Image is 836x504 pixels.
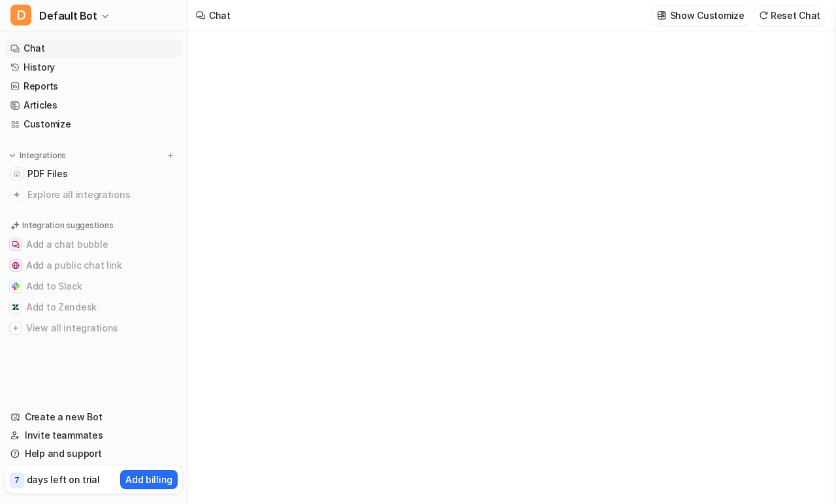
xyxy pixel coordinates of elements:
[14,475,20,486] p: 7
[209,8,231,22] div: Chat
[5,445,182,463] a: Help and support
[5,234,182,255] button: Add a chat bubbleAdd a chat bubble
[8,151,17,160] img: expand menu
[12,261,20,269] img: Add a public chat link
[10,188,24,201] img: explore all integrations
[13,170,21,178] img: PDF Files
[5,115,182,133] a: Customize
[5,426,182,445] a: Invite teammates
[12,241,20,248] img: Add a chat bubble
[10,5,31,25] span: D
[5,297,182,318] button: Add to ZendeskAdd to Zendesk
[5,276,182,297] button: Add to SlackAdd to Slack
[653,6,750,25] button: Show Customize
[759,10,768,20] img: reset
[5,77,182,95] a: Reports
[5,39,182,58] a: Chat
[39,7,97,25] span: Default Bot
[27,473,100,486] p: days left on trial
[12,303,20,311] img: Add to Zendesk
[5,165,182,183] a: PDF FilesPDF Files
[670,8,745,22] p: Show Customize
[22,220,113,231] p: Integration suggestions
[5,318,182,339] button: View all integrationsView all integrations
[755,6,826,25] button: Reset Chat
[166,151,175,160] img: menu_add.svg
[27,184,177,205] span: Explore all integrations
[125,473,172,486] p: Add billing
[120,470,178,489] button: Add billing
[5,186,182,204] a: Explore all integrations
[5,255,182,276] button: Add a public chat linkAdd a public chat link
[5,96,182,114] a: Articles
[12,324,20,332] img: View all integrations
[5,149,70,162] button: Integrations
[657,10,666,20] img: customize
[5,58,182,76] a: History
[20,150,66,161] p: Integrations
[12,282,20,290] img: Add to Slack
[27,167,67,180] span: PDF Files
[5,408,182,426] a: Create a new Bot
